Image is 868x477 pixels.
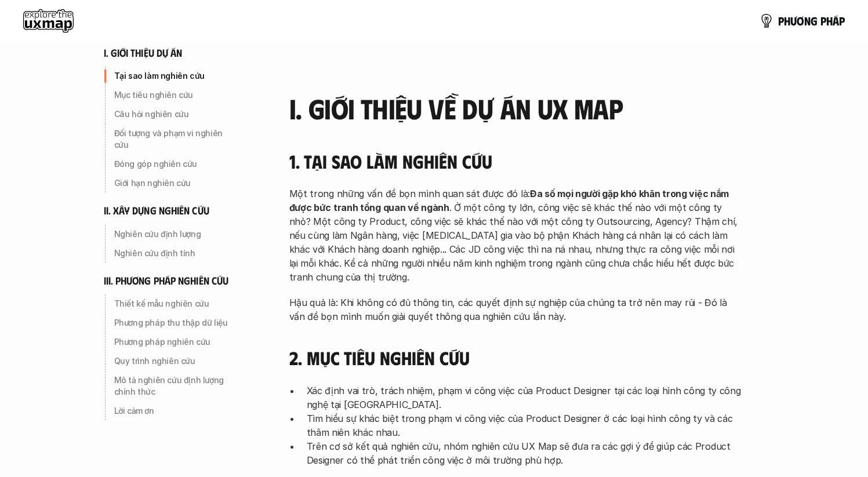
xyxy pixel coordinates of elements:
h6: ii. xây dựng nghiên cứu [104,204,209,217]
a: Phương pháp thu thập dữ liệu [104,314,243,332]
a: Câu hỏi nghiên cứu [104,105,243,123]
a: Giới hạn nghiên cứu [104,174,243,192]
a: Đối tượng và phạm vi nghiên cứu [104,124,243,154]
p: Một trong những vấn đề bọn mình quan sát được đó là: . Ở một công ty lớn, công việc sẽ khác thế n... [289,187,742,284]
p: Mục tiêu nghiên cứu [114,89,238,101]
a: Phương pháp nghiên cứu [104,333,243,351]
a: Mô tả nghiên cứu định lượng chính thức [104,371,243,401]
h4: 1. Tại sao làm nghiên cứu [289,150,742,172]
span: g [811,14,818,27]
h3: I. Giới thiệu về dự án UX Map [289,93,742,124]
a: Lời cảm ơn [104,402,243,420]
p: Phương pháp nghiên cứu [114,336,238,348]
p: Quy trình nghiên cứu [114,355,238,367]
p: Giới hạn nghiên cứu [114,177,238,189]
a: Nghiên cứu định tính [104,244,243,263]
h2: phương pháp nghiên cứu [289,5,742,44]
span: p [839,14,845,27]
span: p [820,14,826,27]
a: Nghiên cứu định lượng [104,225,243,243]
p: Nghiên cứu định tính [114,247,238,259]
p: Nghiên cứu định lượng [114,228,238,240]
h6: iii. phương pháp nghiên cứu [104,274,229,287]
span: ơ [797,14,804,27]
a: Thiết kế mẫu nghiên cứu [104,294,243,313]
a: Mục tiêu nghiên cứu [104,86,243,104]
p: Hậu quả là: Khi không có đủ thông tin, các quyết định sự nghiệp của chúng ta trở nên may rủi - Đó... [289,296,742,323]
h4: 2. Mục tiêu nghiên cứu [289,347,742,369]
a: Quy trình nghiên cứu [104,352,243,370]
p: Mô tả nghiên cứu định lượng chính thức [114,374,238,398]
span: h [784,14,790,27]
p: Câu hỏi nghiên cứu [114,108,238,120]
a: Đóng góp nghiên cứu [104,155,243,173]
p: Thiết kế mẫu nghiên cứu [114,298,238,309]
p: Tại sao làm nghiên cứu [114,70,238,82]
p: Đối tượng và phạm vi nghiên cứu [114,128,238,151]
span: ư [790,14,797,27]
p: Phương pháp thu thập dữ liệu [114,317,238,329]
p: Tìm hiểu sự khác biệt trong phạm vi công việc của Product Designer ở các loại hình công ty và các... [307,412,742,439]
a: Tại sao làm nghiên cứu [104,67,243,85]
span: h [826,14,833,27]
p: Trên cơ sở kết quả nghiên cứu, nhóm nghiên cứu UX Map sẽ đưa ra các gợi ý để giúp các Product Des... [307,439,742,467]
p: Xác định vai trò, trách nhiệm, phạm vi công việc của Product Designer tại các loại hình công ty c... [307,384,742,412]
a: phươngpháp [760,9,845,32]
p: Đóng góp nghiên cứu [114,158,238,170]
span: p [778,14,784,27]
h6: i. giới thiệu dự án [104,46,183,60]
span: á [833,14,839,27]
p: Lời cảm ơn [114,405,238,417]
span: n [804,14,811,27]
